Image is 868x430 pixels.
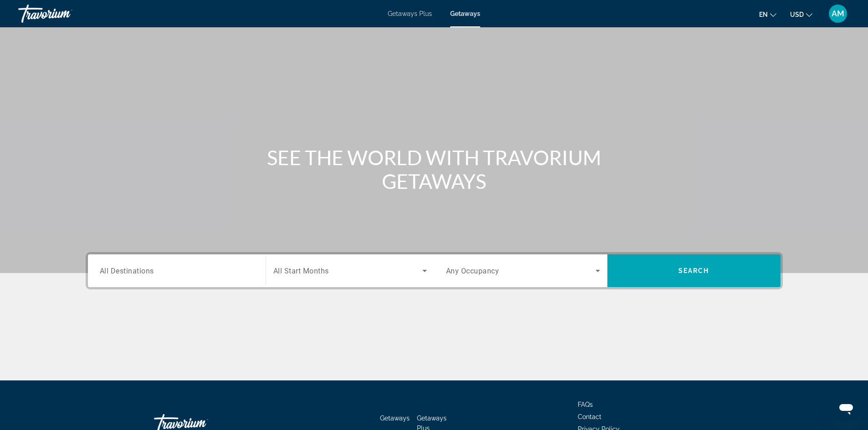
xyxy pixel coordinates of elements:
[388,10,432,17] a: Getaways Plus
[832,9,844,18] span: AM
[100,266,154,275] span: All Destinations
[759,11,768,18] span: en
[18,2,109,25] a: Travorium
[678,267,709,274] span: Search
[607,254,781,287] button: Search
[446,267,499,275] span: Any Occupancy
[826,4,850,23] button: User Menu
[263,146,605,193] h1: SEE THE WORLD WITH TRAVORIUM GETAWAYS
[450,10,480,17] a: Getaways
[273,267,329,275] span: All Start Months
[578,413,601,420] a: Contact
[790,11,804,18] span: USD
[578,401,593,408] a: FAQs
[790,8,812,21] button: Change currency
[832,394,861,423] iframe: Button to launch messaging window
[88,254,781,287] div: Search widget
[380,415,410,422] a: Getaways
[759,8,776,21] button: Change language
